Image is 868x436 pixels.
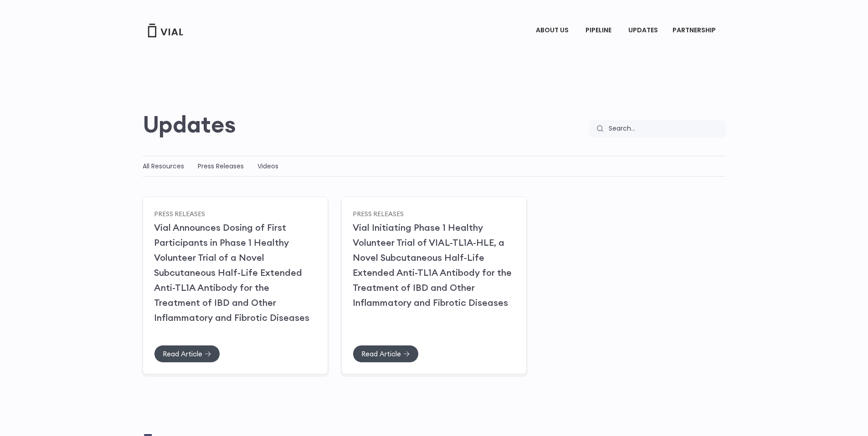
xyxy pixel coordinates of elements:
[154,345,220,363] a: Read Article
[665,23,725,38] a: PARTNERSHIPMenu Toggle
[154,209,205,218] a: Press Releases
[353,345,419,363] a: Read Article
[353,222,512,308] a: Vial Initiating Phase 1 Healthy Volunteer Trial of VIAL-TL1A-HLE, a Novel Subcutaneous Half-Life ...
[361,350,401,357] span: Read Article
[147,24,184,37] img: Vial Logo
[353,209,404,218] a: Press Releases
[154,222,309,323] a: Vial Announces Dosing of First Participants in Phase 1 Healthy Volunteer Trial of a Novel Subcuta...
[603,120,726,137] input: Search...
[578,23,621,38] a: PIPELINEMenu Toggle
[621,23,665,38] a: UPDATES
[143,111,236,137] h2: Updates
[163,350,202,357] span: Read Article
[529,23,578,38] a: ABOUT USMenu Toggle
[143,162,184,171] a: All Resources
[257,162,278,171] a: Videos
[198,162,244,171] a: Press Releases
